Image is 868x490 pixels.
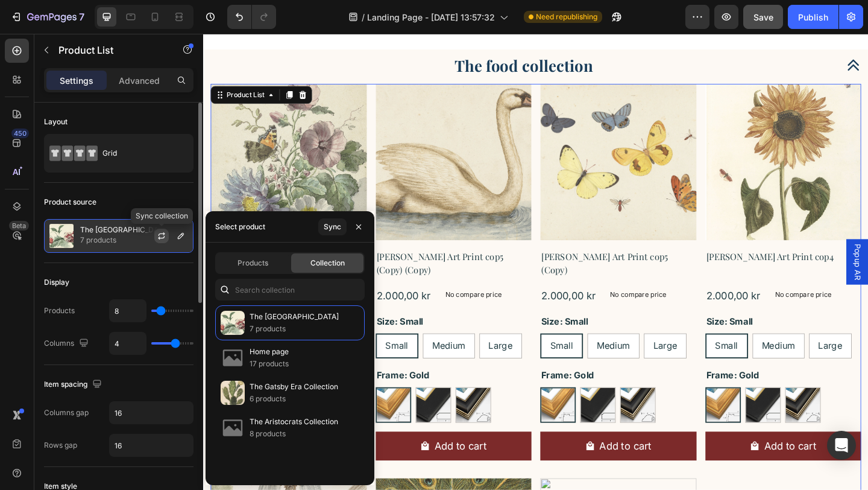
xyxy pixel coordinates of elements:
span: Medium [249,333,285,345]
p: The [GEOGRAPHIC_DATA] [250,311,339,323]
div: Display [44,277,69,288]
input: Auto [110,332,146,354]
h2: [PERSON_NAME] Art Print cop5 (Copy) (Copy) (Copy) [8,234,178,266]
legend: Frame: Gold [8,363,68,380]
p: No compare price [84,280,145,287]
p: The Aristocrats Collection [250,416,338,428]
button: Sync [318,218,347,235]
div: 2.000,00 kr [8,275,69,294]
p: The food collection [273,24,424,45]
legend: Frame: Gold [187,363,247,380]
div: Publish [798,11,828,24]
button: Add to cart [187,433,357,464]
div: Add to cart [251,440,308,457]
div: Rich Text Editor. Editing area: main [271,22,426,47]
p: 8 products [250,428,338,440]
h2: [PERSON_NAME] Art Print cop4 [546,234,716,251]
div: Beta [9,221,29,231]
span: Small [377,333,402,345]
div: Columns [44,336,91,352]
div: 2.000,00 kr [187,275,249,294]
span: Save [753,12,773,22]
input: Auto [110,300,146,322]
input: Auto [110,402,193,424]
img: collections [221,311,245,335]
div: Item spacing [44,377,104,393]
p: No compare price [263,280,325,287]
span: Small [557,333,582,345]
span: Small [19,333,43,345]
span: Medium [428,333,464,345]
span: Landing Page - [DATE] 13:57:32 [367,11,495,24]
span: Small [198,333,223,345]
img: collections [221,416,245,440]
div: Products [44,305,75,316]
legend: Size: Small [8,304,61,321]
img: collection feature img [49,224,74,248]
button: Add to cart [546,433,716,464]
span: Products [237,258,268,269]
button: 7 [5,5,90,29]
legend: Frame: Gold [546,363,606,380]
div: Add to cart [72,440,129,457]
span: Large [669,333,695,345]
p: 7 [79,10,84,24]
p: Settings [60,74,93,87]
p: Product List [58,43,161,57]
h2: [PERSON_NAME] Art Print cop5 (Copy) (Copy) [187,234,357,266]
a: Roos Art Print cop4 [546,54,716,224]
div: Add to cart [610,440,667,457]
a: Roos Art Print cop5 (Copy) (Copy) (Copy) [8,54,178,224]
span: / [362,11,365,24]
button: Add to cart [366,433,536,464]
div: Select product [215,221,265,232]
span: Collection [310,258,345,269]
span: Medium [69,333,105,345]
h2: [PERSON_NAME] Art Print cop5 (Copy) [366,234,536,266]
button: Save [743,5,783,29]
legend: Size: Small [366,304,420,321]
p: 7 products [250,323,339,335]
div: 450 [11,129,29,138]
div: Grid [102,139,176,167]
button: Add to cart [8,433,178,464]
a: Roos Art Print cop5 (Copy) [366,54,536,224]
div: Product List [23,61,69,72]
iframe: Design area [203,34,868,490]
p: No compare price [622,280,684,287]
input: Auto [110,434,193,456]
button: Publish [788,5,838,29]
input: Search collection [215,279,365,301]
a: Roos Art Print cop5 (Copy) (Copy) [187,54,357,224]
div: Sync [324,221,341,232]
legend: Size: Small [546,304,599,321]
div: Undo/Redo [227,5,276,29]
div: Layout [44,116,68,127]
p: The Gatsby Era Collection [250,381,338,393]
div: Rows gap [44,440,77,451]
p: Advanced [119,74,160,87]
legend: Frame: Gold [366,363,426,380]
div: 2.000,00 kr [546,275,608,294]
img: collections [221,346,245,370]
div: Add to cart [431,440,488,457]
div: Product source [44,197,96,208]
p: 17 products [250,358,289,370]
span: Medium [608,333,644,345]
p: The [GEOGRAPHIC_DATA] [80,226,169,234]
img: collections [221,381,245,405]
span: Large [310,333,336,345]
p: No compare price [442,280,504,287]
div: Columns gap [44,407,89,418]
span: Popup AR [705,228,717,268]
span: Need republishing [536,11,597,22]
p: 7 products [80,234,169,246]
div: Open Intercom Messenger [827,431,856,460]
span: Large [131,333,157,345]
div: 2.000,00 kr [366,275,428,294]
legend: Size: Small [187,304,241,321]
span: Large [489,333,515,345]
p: Home page [250,346,289,358]
p: 6 products [250,393,338,405]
